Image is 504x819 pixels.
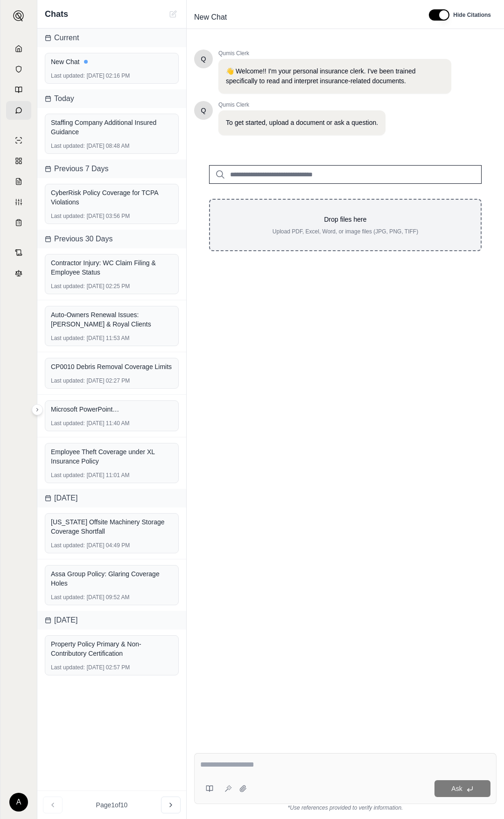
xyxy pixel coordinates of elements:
p: 👋 Welcome!! I'm your personal insurance clerk. I've been trained specifically to read and interpr... [226,66,444,86]
div: Assa Group Policy: Glaring Coverage Holes [51,569,173,588]
a: Custom Report [6,193,31,211]
a: Policy Comparisons [6,152,31,170]
span: Last updated: [51,212,85,220]
span: Hello [201,106,206,115]
div: [DATE] 02:16 PM [51,72,173,80]
button: Ask [434,780,490,797]
div: A [9,793,28,812]
div: [DATE] 08:48 AM [51,142,173,150]
div: CyberRisk Policy Coverage for TCPA Violations [51,188,173,207]
span: Last updated: [51,471,85,479]
span: New Chat [190,10,231,25]
div: [DATE] [37,611,186,630]
div: [DATE] 02:25 PM [51,283,173,290]
div: Previous 30 Days [37,230,186,248]
a: Documents Vault [6,60,31,79]
span: Last updated: [51,542,85,549]
div: Contractor Injury: WC Claim Filing & Employee Status [51,258,173,277]
span: Last updated: [51,664,85,671]
button: Expand sidebar [9,7,28,25]
img: Expand sidebar [13,10,24,22]
a: Chat [6,101,31,120]
span: Last updated: [51,72,85,80]
a: Contract Analysis [6,243,31,262]
a: Coverage Table [6,213,31,232]
div: Current [37,29,186,47]
div: [DATE] 11:53 AM [51,334,173,342]
button: Expand sidebar [32,404,43,415]
div: *Use references provided to verify information. [194,804,497,812]
div: Auto-Owners Renewal Issues: [PERSON_NAME] & Royal Clients [51,310,173,329]
span: Last updated: [51,283,85,290]
span: Hello [201,54,206,64]
span: Ask [451,785,462,792]
a: Home [6,39,31,58]
button: New Chat [168,8,179,20]
div: [US_STATE] Offsite Machinery Storage Coverage Shortfall [51,517,173,536]
div: Previous 7 Days [37,159,186,178]
div: Employee Theft Coverage under XL Insurance Policy [51,447,173,466]
span: Page 1 of 10 [96,800,128,810]
span: Last updated: [51,142,85,150]
a: Legal Search Engine [6,264,31,283]
div: [DATE] 04:49 PM [51,542,173,549]
div: [DATE] 02:57 PM [51,664,173,671]
a: Single Policy [6,131,31,150]
a: Claim Coverage [6,172,31,191]
a: Prompt Library [6,80,31,99]
div: [DATE] 11:01 AM [51,471,173,479]
div: Edit Title [190,10,418,25]
div: [DATE] 11:40 AM [51,420,173,427]
span: Last updated: [51,594,85,601]
span: Qumis Clerk [218,101,385,109]
div: New Chat [51,57,173,66]
span: Last updated: [51,377,85,384]
div: Today [37,89,186,108]
div: CP0010 Debris Removal Coverage Limits [51,362,173,371]
p: Drop files here [225,215,466,224]
div: [DATE] 03:56 PM [51,212,173,220]
span: Chats [45,7,68,21]
span: Hide Citations [453,11,491,19]
span: Microsoft PowerPoint - Revere Plastics RFP - [DATE]_updated (002) - Read-Only.pdf [51,405,121,414]
div: [DATE] 09:52 AM [51,594,173,601]
span: Last updated: [51,420,85,427]
p: To get started, upload a document or ask a question. [226,118,378,128]
div: [DATE] 02:27 PM [51,377,173,384]
div: Property Policy Primary & Non-Contributory Certification [51,639,173,658]
div: Staffing Company Additional Insured Guidance [51,118,173,137]
div: [DATE] [37,489,186,507]
span: Last updated: [51,334,85,342]
p: Upload PDF, Excel, Word, or image files (JPG, PNG, TIFF) [225,228,466,235]
span: Qumis Clerk [218,50,451,57]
